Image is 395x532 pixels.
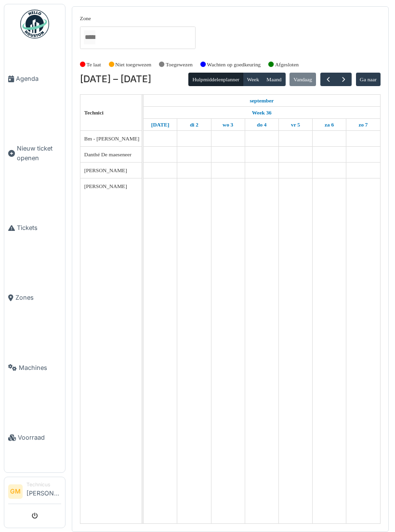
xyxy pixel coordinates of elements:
[4,333,65,403] a: Machines
[4,114,65,193] a: Nieuw ticket openen
[322,119,336,131] a: 6 september 2025
[26,481,61,502] li: [PERSON_NAME]
[18,433,61,442] span: Voorraad
[84,152,132,157] span: Danthé De maeseneer
[220,119,236,131] a: 3 september 2025
[8,484,23,499] li: GM
[207,61,261,69] label: Wachten op goedkeuring
[250,107,274,119] a: Week 36
[149,119,172,131] a: 1 september 2025
[275,61,299,69] label: Afgesloten
[84,30,95,44] input: Alles
[336,73,352,87] button: Volgende
[87,61,101,69] label: Te laat
[254,119,269,131] a: 4 september 2025
[290,73,316,86] button: Vandaag
[247,95,276,107] a: 1 september 2025
[115,61,151,69] label: Niet toegewezen
[80,74,151,85] h2: [DATE] – [DATE]
[84,136,139,141] span: Bm - [PERSON_NAME]
[26,481,61,488] div: Technicus
[320,73,336,87] button: Vorige
[188,73,243,86] button: Hulpmiddelenplanner
[84,167,127,173] span: [PERSON_NAME]
[4,193,65,263] a: Tickets
[356,73,381,86] button: Ga naar
[19,363,61,372] span: Machines
[16,74,61,83] span: Agenda
[263,73,286,86] button: Maand
[4,44,65,114] a: Agenda
[166,61,193,69] label: Toegewezen
[8,481,61,504] a: GM Technicus[PERSON_NAME]
[4,403,65,472] a: Voorraad
[15,293,61,302] span: Zones
[17,144,61,162] span: Nieuw ticket openen
[289,119,303,131] a: 5 september 2025
[243,73,263,86] button: Week
[17,223,61,232] span: Tickets
[356,119,370,131] a: 7 september 2025
[4,263,65,332] a: Zones
[187,119,201,131] a: 2 september 2025
[80,14,91,23] label: Zone
[84,110,104,115] span: Technici
[20,10,49,38] img: Badge_color-CXgf-gQk.svg
[84,183,127,189] span: [PERSON_NAME]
